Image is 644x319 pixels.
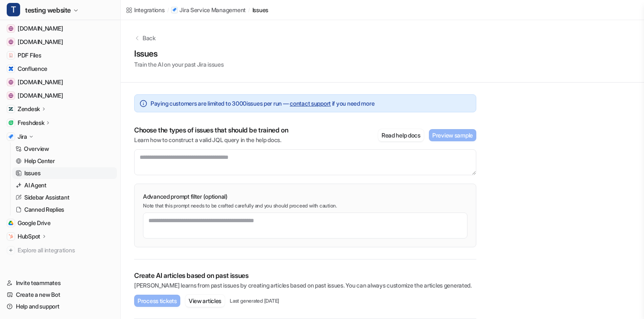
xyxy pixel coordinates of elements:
[18,232,40,241] p: HubSpot
[12,179,117,191] a: AI Agent
[3,23,117,34] a: support.bikesonline.com.au[DOMAIN_NAME]
[18,51,41,60] span: PDF Files
[3,277,117,289] a: Invite teammates
[3,63,117,75] a: ConfluenceConfluence
[8,134,13,139] img: Jira
[134,5,165,14] div: Integrations
[143,202,467,209] p: Note that this prompt needs to be crafted carefully and you should proceed with caution.
[3,289,117,301] a: Create a new Bot
[171,6,246,14] a: Jira Service Management iconJira Service Management
[3,90,117,101] a: careers-nri3pl.com[DOMAIN_NAME]
[3,244,117,256] a: Explore all integrations
[134,271,476,280] p: Create AI articles based on past issues
[18,38,63,46] span: [DOMAIN_NAME]
[24,181,47,189] p: AI Agent
[12,204,117,215] a: Canned Replies
[230,298,279,304] p: Last generated [DATE]
[8,66,13,71] img: Confluence
[24,205,64,214] p: Canned Replies
[134,136,288,144] p: Learn how to construct a valid JQL query in the help docs.
[24,169,40,177] p: Issues
[3,76,117,88] a: nri3pl.com[DOMAIN_NAME]
[7,246,15,254] img: explore all integrations
[24,145,49,153] p: Overview
[7,3,20,16] span: T
[252,5,268,14] a: issues
[8,220,13,226] img: Google Drive
[429,129,476,141] button: Preview sample
[143,192,467,201] p: Advanced prompt filter (optional)
[179,6,246,14] p: Jira Service Management
[18,24,63,33] span: [DOMAIN_NAME]
[18,91,63,100] span: [DOMAIN_NAME]
[18,65,47,73] span: Confluence
[18,119,44,127] p: Freshdesk
[378,129,424,141] button: Read help docs
[8,106,13,112] img: Zendesk
[8,120,13,125] img: Freshdesk
[167,6,169,14] span: /
[3,49,117,61] a: PDF FilesPDF Files
[134,60,224,69] p: Train the AI on your past Jira issues
[143,34,156,42] p: Back
[134,295,180,307] button: Process tickets
[8,93,13,98] img: careers-nri3pl.com
[8,39,13,44] img: www.cardekho.com
[12,192,117,203] a: Sidebar Assistant
[248,6,250,14] span: /
[134,47,224,60] h1: Issues
[8,26,13,31] img: support.bikesonline.com.au
[3,301,117,312] a: Help and support
[8,234,13,239] img: HubSpot
[12,143,117,155] a: Overview
[185,295,225,307] button: View articles
[151,99,374,108] span: Paying customers are limited to 3000 issues per run — if you need more
[12,155,117,167] a: Help Center
[8,80,13,85] img: nri3pl.com
[18,132,27,141] p: Jira
[12,167,117,179] a: Issues
[3,217,117,229] a: Google DriveGoogle Drive
[18,78,63,86] span: [DOMAIN_NAME]
[25,4,71,16] span: testing website
[24,157,55,165] p: Help Center
[126,5,165,14] a: Integrations
[290,100,331,107] a: contact support
[18,244,114,257] span: Explore all integrations
[18,105,40,113] p: Zendesk
[18,219,51,227] span: Google Drive
[172,8,177,12] img: Jira Service Management icon
[3,36,117,48] a: www.cardekho.com[DOMAIN_NAME]
[8,53,13,58] img: PDF Files
[24,193,69,202] p: Sidebar Assistant
[134,281,476,290] p: [PERSON_NAME] learns from past issues by creating articles based on past issues. You can always c...
[134,126,288,134] p: Choose the types of issues that should be trained on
